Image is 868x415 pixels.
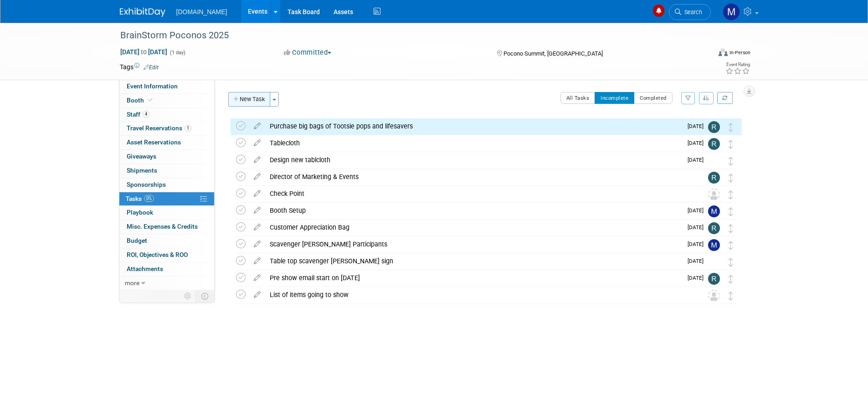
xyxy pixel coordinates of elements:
[249,139,265,147] a: edit
[688,157,708,163] span: [DATE]
[265,287,690,302] div: List of items going to show
[708,273,720,285] img: Rachelle Menzella
[265,220,682,235] div: Customer Appreciation Bag
[119,192,214,206] a: Tasks0%
[265,152,682,168] div: Design new tablcloth
[729,174,733,182] i: Move task
[719,49,728,56] img: Format-Inperson.png
[265,169,690,184] div: Director of Marketing & Events
[657,47,751,61] div: Event Format
[120,8,165,17] img: ExhibitDay
[708,155,720,167] img: Vasili Karalewich
[144,195,154,202] span: 0%
[127,97,154,104] span: Booth
[127,237,147,244] span: Budget
[595,92,634,104] button: Incomplete
[265,203,682,218] div: Booth Setup
[729,207,733,216] i: Move task
[708,239,720,251] img: Mark Menzella
[688,224,708,231] span: [DATE]
[180,290,196,302] td: Personalize Event Tab Strip
[119,262,214,276] a: Attachments
[119,80,214,93] a: Event Information
[139,48,148,56] span: to
[729,275,733,283] i: Move task
[729,190,733,199] i: Move task
[265,253,682,269] div: Table top scavenger [PERSON_NAME] sign
[119,206,214,220] a: Playbook
[144,64,159,71] a: Edit
[127,209,153,216] span: Playbook
[688,275,708,281] span: [DATE]
[117,27,697,44] div: BrainStorm Poconos 2025
[119,164,214,178] a: Shipments
[688,207,708,214] span: [DATE]
[708,172,720,184] img: Rachelle Menzella
[688,241,708,247] span: [DATE]
[249,223,265,231] a: edit
[249,206,265,215] a: edit
[281,48,335,57] button: Committed
[119,136,214,149] a: Asset Reservations
[127,82,178,90] span: Event Information
[127,124,191,132] span: Travel Reservations
[119,122,214,135] a: Travel Reservations1
[120,62,159,72] td: Tags
[725,62,750,67] div: Event Rating
[119,108,214,122] a: Staff4
[127,138,181,146] span: Asset Reservations
[249,291,265,299] a: edit
[148,97,153,102] i: Booth reservation complete
[708,205,720,217] img: Mark Menzella
[669,4,711,20] a: Search
[119,234,214,248] a: Budget
[120,48,168,56] span: [DATE] [DATE]
[634,92,673,104] button: Completed
[688,258,708,264] span: [DATE]
[249,274,265,282] a: edit
[729,292,733,300] i: Move task
[265,135,682,151] div: Tablecloth
[127,181,166,188] span: Sponsorships
[143,111,149,118] span: 4
[708,189,720,200] img: Unassigned
[127,223,198,230] span: Misc. Expenses & Credits
[265,236,682,252] div: Scavenger [PERSON_NAME] Participants
[119,94,214,108] a: Booth
[185,125,191,132] span: 1
[249,173,265,181] a: edit
[729,224,733,233] i: Move task
[119,220,214,234] a: Misc. Expenses & Credits
[228,92,270,107] button: New Task
[708,290,720,302] img: Unassigned
[265,270,682,286] div: Pre show email start on [DATE]
[729,123,733,132] i: Move task
[729,258,733,266] i: Move task
[125,279,139,287] span: more
[119,178,214,192] a: Sponsorships
[729,49,750,56] div: In-Person
[688,123,708,129] span: [DATE]
[729,157,733,165] i: Move task
[169,50,185,56] span: (1 day)
[688,140,708,146] span: [DATE]
[249,240,265,248] a: edit
[708,256,720,268] img: Vasili Karalewich
[127,251,188,258] span: ROI, Objectives & ROO
[560,92,596,104] button: All Tasks
[723,3,740,20] img: Mark Menzella
[708,222,720,234] img: Rachelle Menzella
[729,241,733,250] i: Move task
[503,50,603,57] span: Pocono Summit, [GEOGRAPHIC_DATA]
[708,138,720,150] img: Rachelle Menzella
[249,257,265,265] a: edit
[195,290,214,302] td: Toggle Event Tabs
[681,9,702,15] span: Search
[119,277,214,290] a: more
[119,150,214,164] a: Giveaways
[717,92,733,104] a: Refresh
[249,122,265,130] a: edit
[119,248,214,262] a: ROI, Objectives & ROO
[265,186,690,201] div: Check Point
[708,121,720,133] img: Rachelle Menzella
